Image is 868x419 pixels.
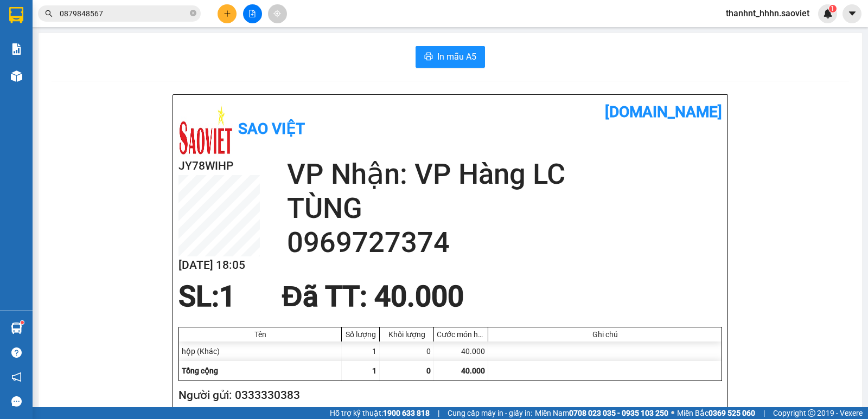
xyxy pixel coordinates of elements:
[11,70,22,82] img: warehouse-icon
[342,341,380,361] div: 1
[218,4,237,23] button: plus
[238,120,305,138] b: Sao Việt
[21,321,24,324] sup: 1
[491,330,719,339] div: Ghi chú
[178,256,260,274] h2: [DATE] 18:05
[182,366,218,375] span: Tổng cộng
[273,10,281,17] span: aim
[248,10,256,17] span: file-add
[182,330,339,339] div: Tên
[268,4,287,23] button: aim
[287,157,722,191] h2: VP Nhận: VP Hàng LC
[190,9,196,19] span: close-circle
[282,280,463,313] span: Đã TT : 40.000
[11,396,22,407] span: message
[437,50,476,63] span: In mẫu A5
[437,330,485,339] div: Cước món hàng
[179,341,342,361] div: hộp (Khác)
[808,409,815,417] span: copyright
[11,347,22,358] span: question-circle
[178,157,260,175] h2: JY78WIHP
[11,372,22,382] span: notification
[380,341,434,361] div: 0
[831,5,834,12] span: 1
[243,4,262,23] button: file-add
[709,409,755,417] strong: 0369 525 060
[763,407,765,419] span: |
[178,103,233,157] img: logo.jpg
[717,7,818,20] span: thanhnt_hhhn.saoviet
[823,9,833,18] img: icon-new-feature
[535,407,668,419] span: Miền Nam
[829,5,837,12] sup: 1
[219,280,235,313] span: 1
[45,10,53,17] span: search
[569,409,668,417] strong: 0708 023 035 - 0935 103 250
[671,411,674,415] span: ⚪️
[11,323,22,334] img: warehouse-icon
[60,8,188,20] input: Tìm tên, số ĐT hoặc mã đơn
[190,10,196,16] span: close-circle
[448,407,532,419] span: Cung cấp máy in - giấy in:
[9,7,23,23] img: logo-vxr
[287,225,722,260] h2: 0969727374
[330,407,430,419] span: Hỗ trợ kỹ thuật:
[372,366,376,375] span: 1
[426,366,431,375] span: 0
[847,9,857,18] span: caret-down
[677,407,755,419] span: Miền Bắc
[434,341,488,361] div: 40.000
[438,407,439,419] span: |
[424,52,433,62] span: printer
[461,366,485,375] span: 40.000
[416,46,485,68] button: printerIn mẫu A5
[178,280,219,313] span: SL:
[224,10,231,17] span: plus
[178,386,718,404] h2: Người gửi: 0333330383
[344,330,376,339] div: Số lượng
[382,330,431,339] div: Khối lượng
[287,191,722,225] h2: TÙNG
[605,103,722,121] b: [DOMAIN_NAME]
[843,4,861,23] button: caret-down
[383,409,430,417] strong: 1900 633 818
[11,43,22,55] img: solution-icon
